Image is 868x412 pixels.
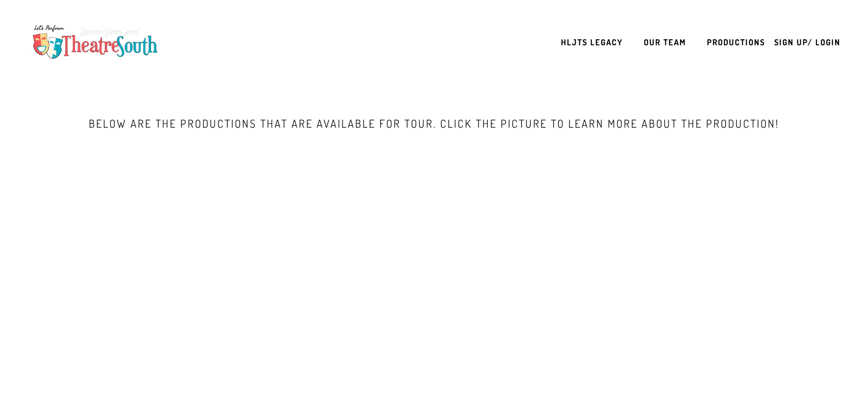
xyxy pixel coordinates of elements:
[774,33,841,51] a: Sign up/ Login
[27,21,163,64] img: TheatreSouth
[86,116,782,131] h2: Below are the productions that are available for tour. Click the picture to learn more about the ...
[707,33,765,51] a: Productions
[561,33,623,51] a: HLJTS Legacy
[644,33,686,51] a: Our Team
